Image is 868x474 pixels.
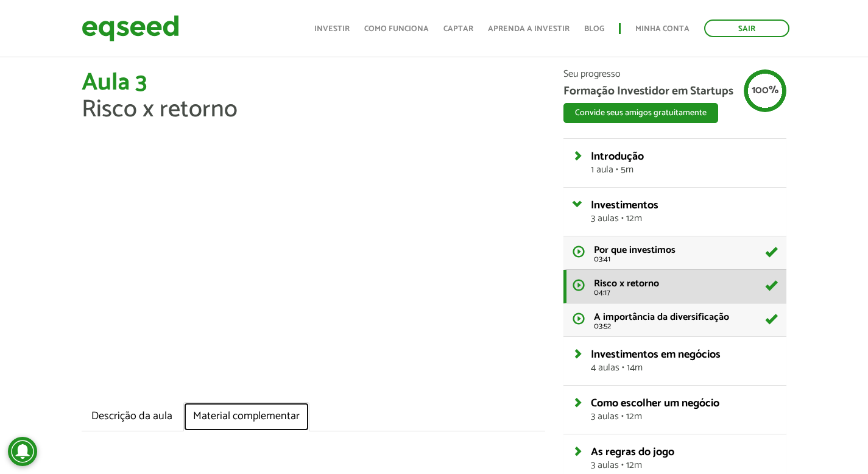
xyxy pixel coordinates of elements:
a: Introdução1 aula • 5m [591,151,777,175]
span: 03:41 [594,255,777,263]
a: Risco x retorno 04:17 [563,270,786,303]
span: Investimentos [591,196,658,214]
a: A importância da diversificação 03:52 [563,303,786,336]
a: Investir [314,25,350,33]
span: Seu progresso [563,69,786,79]
img: EqSeed [82,12,179,44]
span: Formação Investidor em Startups [563,85,786,97]
span: Risco x retorno [594,275,659,292]
span: Introdução [591,147,644,166]
a: Aprenda a investir [488,25,570,33]
span: 3 aulas • 12m [591,412,777,422]
span: A importância da diversificação [594,309,729,325]
span: Aula 3 [82,63,147,103]
a: Como escolher um negócio3 aulas • 12m [591,398,777,422]
span: 04:17 [594,289,777,297]
span: 3 aulas • 12m [591,461,777,470]
span: 1 aula • 5m [591,165,777,175]
span: Risco x retorno [82,90,238,130]
span: Por que investimos [594,242,676,258]
a: Captar [443,25,473,33]
a: Material complementar [183,402,309,431]
a: Investimentos3 aulas • 12m [591,200,777,224]
span: As regras do jogo [591,443,674,461]
a: Investimentos em negócios4 aulas • 14m [591,349,777,373]
span: 3 aulas • 12m [591,214,777,224]
button: Convide seus amigos gratuitamente [563,103,718,123]
a: Minha conta [635,25,690,33]
a: Por que investimos 03:41 [563,236,786,270]
a: Descrição da aula [82,402,182,431]
a: As regras do jogo3 aulas • 12m [591,447,777,470]
a: Sair [704,19,789,37]
span: 4 aulas • 14m [591,363,777,373]
span: Como escolher um negócio [591,394,719,412]
a: Como funciona [364,25,429,33]
a: Blog [584,25,604,33]
iframe: Risco x retorno [82,135,546,396]
span: 03:52 [594,322,777,330]
span: Investimentos em negócios [591,345,721,364]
